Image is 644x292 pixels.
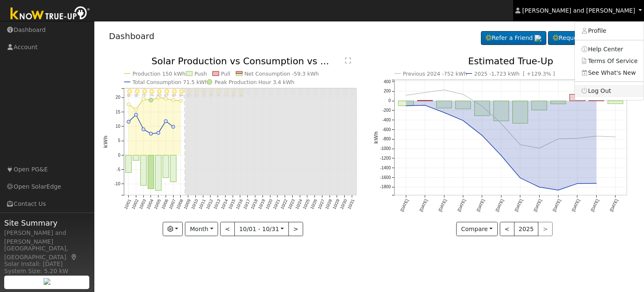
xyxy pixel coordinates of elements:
[345,57,351,64] text: 
[382,137,391,142] text: -800
[163,94,171,97] p: 87°
[380,156,391,160] text: -1200
[590,198,600,212] text: [DATE]
[538,186,541,189] circle: onclick=""
[442,88,446,92] circle: onclick=""
[474,71,555,77] text: 2025 -1,723 kWh [ +129.3% ]
[197,198,206,210] text: 10/11
[156,96,160,99] circle: onclick=""
[185,222,218,236] button: Month
[118,153,120,158] text: 0
[160,198,169,210] text: 10/06
[109,31,155,41] a: Dashboard
[519,176,522,180] circle: onclick=""
[125,155,131,173] rect: onclick=""
[398,101,413,106] rect: onclick=""
[4,267,90,276] div: System Size: 5.20 kW
[170,155,176,182] rect: onclick=""
[595,182,598,185] circle: onclick=""
[373,132,379,144] text: kWh
[302,198,311,210] text: 10/25
[148,155,153,189] rect: onclick=""
[418,198,428,212] text: [DATE]
[213,198,221,210] text: 10/13
[468,56,553,66] text: Estimated True-Up
[164,89,169,94] i: 10/06 - Clear
[380,185,391,189] text: -1800
[168,198,177,210] text: 10/07
[153,198,162,210] text: 10/05
[145,198,154,210] text: 10/04
[551,101,566,104] rect: onclick=""
[220,198,229,210] text: 10/14
[220,222,235,236] button: <
[118,139,120,143] text: 5
[500,222,514,236] button: <
[183,198,192,210] text: 10/09
[576,182,579,185] circle: onclick=""
[384,89,391,94] text: 200
[133,94,141,97] p: 83°
[382,108,391,113] text: -200
[442,111,446,114] circle: onclick=""
[115,95,120,100] text: 20
[309,198,318,210] text: 10/26
[575,55,644,67] a: Terms Of Service
[151,56,329,66] text: Solar Production vs Consumption vs ...
[6,5,94,24] img: Know True-Up
[609,198,619,212] text: [DATE]
[156,132,160,135] circle: onclick=""
[532,101,547,110] rect: onclick=""
[347,198,356,210] text: 10/31
[272,198,281,210] text: 10/21
[514,222,539,236] button: 2025
[127,120,130,124] circle: onclick=""
[324,198,333,210] text: 10/28
[438,198,447,212] text: [DATE]
[4,229,90,246] div: [PERSON_NAME] and [PERSON_NAME]
[257,198,266,210] text: 10/19
[595,134,598,138] circle: onclick=""
[575,85,644,97] a: Log Out
[513,101,528,123] rect: onclick=""
[533,198,543,212] text: [DATE]
[380,166,391,170] text: -1400
[287,198,296,210] text: 10/23
[535,35,541,42] img: retrieve
[380,175,391,180] text: -1600
[548,31,629,45] a: Request a Cleaning
[214,79,294,85] text: Peak Production Hour 3.4 kWh
[557,189,560,192] circle: onclick=""
[179,89,184,94] i: 10/08 - Clear
[164,120,167,123] circle: onclick=""
[475,101,490,116] rect: onclick=""
[403,71,467,77] text: Previous 2024 -752 kWh
[462,93,465,96] circle: onclick=""
[576,137,579,140] circle: onclick=""
[115,124,120,129] text: 10
[575,25,644,37] a: Profile
[317,198,326,210] text: 10/27
[127,89,132,94] i: 10/01 - Clear
[570,95,585,101] rect: onclick=""
[125,94,133,97] p: 83°
[205,198,214,210] text: 10/12
[608,101,623,104] rect: onclick=""
[138,198,147,210] text: 10/03
[294,198,303,210] text: 10/24
[142,97,145,101] circle: onclick=""
[382,118,391,122] text: -400
[155,155,161,191] rect: onclick=""
[538,147,541,150] circle: onclick=""
[132,79,208,85] text: Total Consumption 71.5 kWh
[265,198,273,210] text: 10/20
[384,79,391,84] text: 400
[244,71,319,77] text: Net Consumption -59.3 kWh
[234,222,289,236] button: 10/01 - 10/31
[70,254,78,260] a: Map
[575,43,644,55] a: Help Center
[436,101,452,108] rect: onclick=""
[235,198,244,210] text: 10/16
[132,71,186,77] text: Production 150 kWh
[171,125,175,129] circle: onclick=""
